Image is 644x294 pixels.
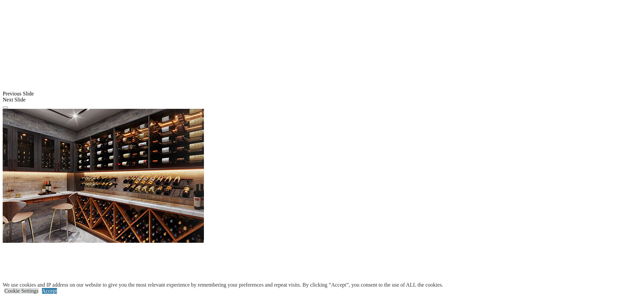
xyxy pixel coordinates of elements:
a: Cookie Settings [4,288,39,294]
div: Previous Slide [3,91,641,97]
div: Next Slide [3,97,641,103]
div: We use cookies and IP address on our website to give you the most relevant experience by remember... [3,282,443,288]
img: Banner for mobile view [3,109,204,243]
button: Click here to pause slide show [3,106,8,108]
a: Accept [42,288,57,294]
